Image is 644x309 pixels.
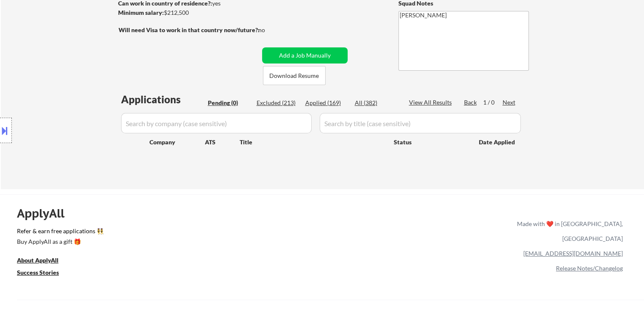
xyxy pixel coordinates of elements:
div: ApplyAll [17,206,74,221]
div: Next [503,98,516,107]
a: [EMAIL_ADDRESS][DOMAIN_NAME] [523,250,623,257]
div: Applied (169) [305,99,348,107]
div: Back [464,98,478,107]
div: $212,500 [118,8,259,17]
a: Refer & earn free applications 👯‍♀️ [17,228,340,237]
strong: Minimum salary: [118,9,164,16]
div: Title [240,138,386,146]
input: Search by company (case sensitive) [121,113,312,133]
div: All (382) [355,99,397,107]
a: Release Notes/Changelog [556,265,623,272]
a: Buy ApplyAll as a gift 🎁 [17,237,102,248]
div: Buy ApplyAll as a gift 🎁 [17,239,102,245]
div: Applications [121,94,205,105]
div: 1 / 0 [483,98,503,107]
div: Date Applied [479,138,516,146]
u: About ApplyAll [17,257,58,264]
div: Made with ❤️ in [GEOGRAPHIC_DATA], [GEOGRAPHIC_DATA] [514,216,623,246]
button: Add a Job Manually [262,47,348,63]
div: View All Results [409,98,454,107]
div: Company [149,138,205,146]
input: Search by title (case sensitive) [320,113,521,133]
div: no [258,26,282,34]
div: Status [394,134,467,149]
a: About ApplyAll [17,256,70,266]
a: Success Stories [17,268,70,279]
div: ATS [205,138,240,146]
button: Download Resume [263,66,326,85]
div: Pending (0) [208,99,250,107]
strong: Will need Visa to work in that country now/future?: [119,26,260,33]
u: Success Stories [17,269,59,276]
div: Excluded (213) [257,99,299,107]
